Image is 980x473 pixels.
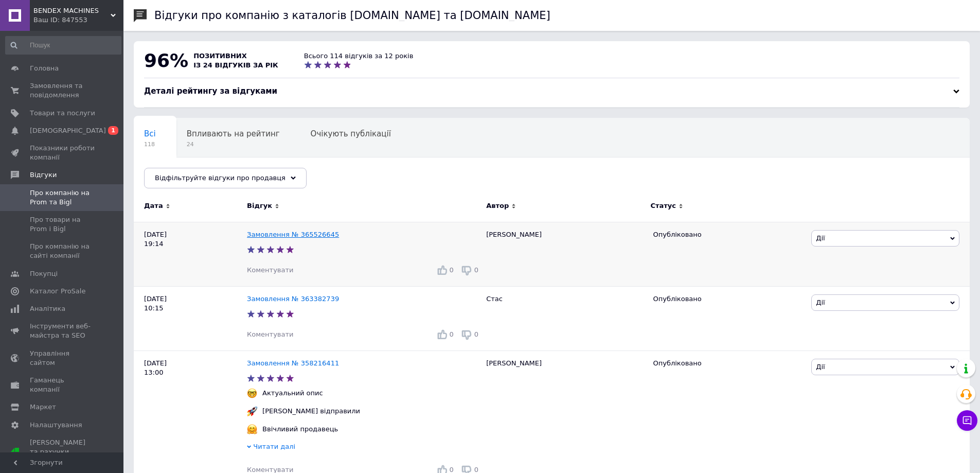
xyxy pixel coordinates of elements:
[450,266,454,274] span: 0
[957,410,977,431] button: Чат з покупцем
[144,86,959,97] div: Деталі рейтингу за відгуками
[247,406,257,416] img: :rocket:
[253,443,295,450] span: Читати далі
[260,389,326,398] div: Актуальний опис
[134,157,269,197] div: Опубліковані без коментаря
[247,424,257,434] img: :hugging_face:
[30,322,95,340] span: Інструменти веб-майстра та SEO
[247,330,293,338] span: Коментувати
[144,50,188,71] span: 96%
[30,421,82,430] span: Налаштування
[155,174,286,182] span: Відфільтруйте відгуки про продавця
[30,376,95,394] span: Гаманець компанії
[134,286,247,351] div: [DATE] 10:15
[247,266,293,275] div: Коментувати
[474,330,478,338] span: 0
[193,61,278,69] span: із 24 відгуків за рік
[30,242,95,260] span: Про компанію на сайті компанії
[481,286,648,351] div: Стас
[650,201,676,211] span: Статус
[247,295,339,303] a: Замовлення № 363382739
[144,201,163,211] span: Дата
[260,425,341,434] div: Ввічливий продавець
[144,168,248,178] span: Опубліковані без комен...
[260,407,363,416] div: [PERSON_NAME] відправили
[33,15,123,25] div: Ваш ID: 847553
[30,144,95,162] span: Показники роботи компанії
[30,170,57,180] span: Відгуки
[30,402,56,412] span: Маркет
[144,129,156,138] span: Всі
[450,330,454,338] span: 0
[144,86,277,96] span: Деталі рейтингу за відгуками
[144,141,156,148] span: 118
[247,442,481,454] div: Читати далі
[304,51,414,61] div: Всього 114 відгуків за 12 років
[33,6,111,15] span: BENDEX MACHINES
[30,126,106,135] span: [DEMOGRAPHIC_DATA]
[30,188,95,207] span: Про компанію на Prom та Bigl
[30,64,59,73] span: Головна
[30,287,85,296] span: Каталог ProSale
[30,438,95,466] span: [PERSON_NAME] та рахунки
[474,266,478,274] span: 0
[653,230,804,239] div: Опубліковано
[5,36,121,55] input: Пошук
[247,330,293,339] div: Коментувати
[247,359,339,367] a: Замовлення № 358216411
[30,81,95,100] span: Замовлення та повідомлення
[247,388,257,398] img: :nerd_face:
[193,52,247,60] span: позитивних
[311,129,391,138] span: Очікують публікації
[481,222,648,286] div: [PERSON_NAME]
[30,269,58,278] span: Покупці
[108,126,118,135] span: 1
[816,363,825,371] span: Дії
[187,129,280,138] span: Впливають на рейтинг
[30,109,95,118] span: Товари та послуги
[134,222,247,286] div: [DATE] 19:14
[154,9,550,22] h1: Відгуки про компанію з каталогів [DOMAIN_NAME] та [DOMAIN_NAME]
[653,294,804,304] div: Опубліковано
[247,231,339,238] a: Замовлення № 365526645
[30,215,95,234] span: Про товари на Prom і Bigl
[30,304,65,313] span: Аналітика
[816,234,825,242] span: Дії
[653,359,804,368] div: Опубліковано
[486,201,509,211] span: Автор
[30,349,95,367] span: Управління сайтом
[187,141,280,148] span: 24
[247,201,272,211] span: Відгук
[247,266,293,274] span: Коментувати
[816,299,825,306] span: Дії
